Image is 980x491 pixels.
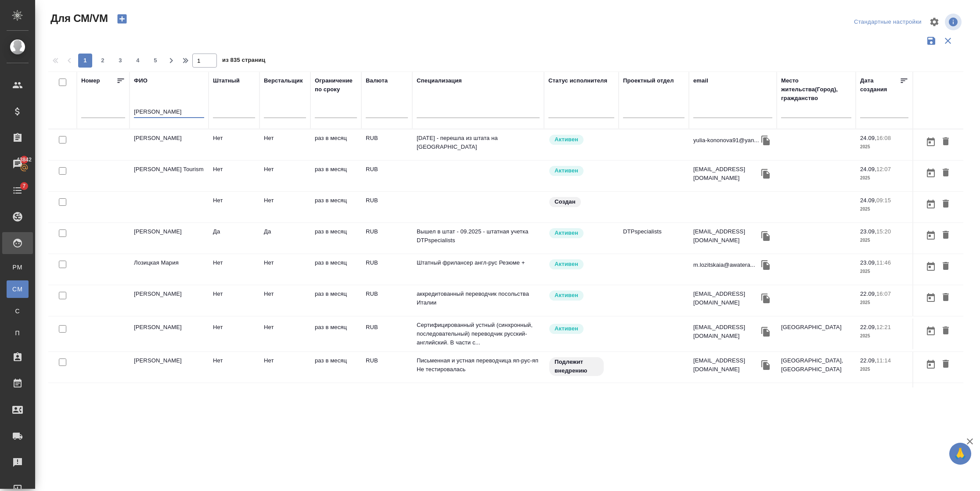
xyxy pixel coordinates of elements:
td: Нет [259,285,310,316]
p: 24.09, [860,197,876,204]
td: раз в месяц [310,383,361,414]
div: split button [852,15,924,29]
td: раз в месяц [310,254,361,285]
div: Место жительства(Город), гражданство [781,76,851,103]
p: 16:07 [876,290,891,297]
td: RUB [361,129,412,160]
div: Рядовой исполнитель: назначай с учетом рейтинга [548,258,614,270]
span: PM [11,263,24,272]
span: 🙏 [953,444,968,463]
p: 12:07 [876,166,891,172]
div: Специализация [417,76,462,85]
button: Скопировать [759,358,772,372]
p: Сертифицированный устный (синхронный, последовательный) переводчик русский-английский. В части с... [417,321,540,347]
p: m.lozitskaia@awatera... [693,261,755,269]
td: Лозицкая Мария [130,254,209,285]
button: 🙏 [949,443,971,465]
td: Нет [209,285,259,316]
button: Открыть календарь загрузки [923,290,938,306]
span: Настроить таблицу [924,11,945,32]
div: Статус исполнителя [548,76,607,85]
td: Да [209,223,259,254]
td: [PERSON_NAME] [130,319,209,349]
button: Сбросить фильтры [940,32,956,49]
td: Нет [259,129,310,160]
button: Удалить [938,258,953,275]
td: RUB [361,254,412,285]
p: 15:20 [876,228,891,235]
td: RUB [361,161,412,191]
p: 12:21 [876,324,891,330]
p: [DATE] - перешла из штата на [GEOGRAPHIC_DATA] [417,134,540,151]
p: 11:46 [876,259,891,266]
span: 43842 [11,155,37,164]
p: 2025 [860,332,908,340]
a: CM [7,280,29,298]
p: 23.09, [860,228,876,235]
td: Нет [209,352,259,383]
button: 3 [113,54,127,68]
div: email [693,76,708,85]
a: П [7,324,29,342]
span: 7 [17,182,31,190]
button: Открыть календарь загрузки [923,227,938,244]
button: 4 [131,54,145,68]
button: Удалить [938,290,953,306]
span: CM [11,285,24,294]
p: 16:08 [876,135,891,141]
td: [GEOGRAPHIC_DATA], [GEOGRAPHIC_DATA] [777,352,856,383]
span: П [11,329,24,337]
td: раз в месяц [310,352,361,383]
td: Нет [259,319,310,349]
p: Письменная и устная переводчица яп-рус-яп Не тестировалась [417,356,540,374]
button: Скопировать [759,167,772,180]
button: Удалить [938,227,953,244]
button: Удалить [938,196,953,212]
button: 2 [96,54,110,68]
td: Нет [259,161,310,191]
td: раз в месяц [310,285,361,316]
button: Скопировать [759,134,772,147]
td: [PERSON_NAME] Tourism [130,161,209,191]
td: RUB [361,383,412,414]
td: Нет [209,129,259,160]
td: [PERSON_NAME] [130,223,209,254]
td: RUB [361,319,412,349]
button: Сохранить фильтры [923,32,940,49]
a: 7 [2,179,33,201]
div: ФИО [134,76,148,85]
p: [EMAIL_ADDRESS][DOMAIN_NAME] [693,356,759,374]
td: раз в месяц [310,319,361,349]
p: 2025 [860,205,908,214]
td: Нет [209,319,259,349]
button: Скопировать [759,292,772,305]
button: Удалить [938,323,953,339]
td: DTPspecialists [619,223,689,254]
p: 22.09, [860,357,876,364]
p: [EMAIL_ADDRESS][DOMAIN_NAME] [693,323,759,340]
td: Нет [259,254,310,285]
p: yulia-kononova91@yan... [693,136,759,145]
p: Активен [555,324,578,333]
button: Скопировать [759,229,772,243]
p: 2025 [860,365,908,374]
div: Рядовой исполнитель: назначай с учетом рейтинга [548,323,614,335]
button: Открыть календарь загрузки [923,356,938,373]
td: [PERSON_NAME] [130,129,209,160]
p: Подлежит внедрению [555,358,598,375]
span: из 835 страниц [222,55,265,68]
p: 2025 [860,143,908,151]
span: Посмотреть информацию [945,14,963,30]
button: Открыть календарь загрузки [923,134,938,150]
button: Открыть календарь загрузки [923,165,938,181]
p: 11:14 [876,357,891,364]
span: Для СМ/VM [48,11,108,25]
td: раз в месяц [310,223,361,254]
td: RUB [361,352,412,383]
td: Нет [259,383,310,414]
button: Удалить [938,165,953,181]
span: С [11,307,24,315]
td: раз в месяц [310,161,361,191]
div: Свежая кровь: на первые 3 заказа по тематике ставь редактора и фиксируй оценки [548,356,614,377]
td: Нет [209,192,259,222]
